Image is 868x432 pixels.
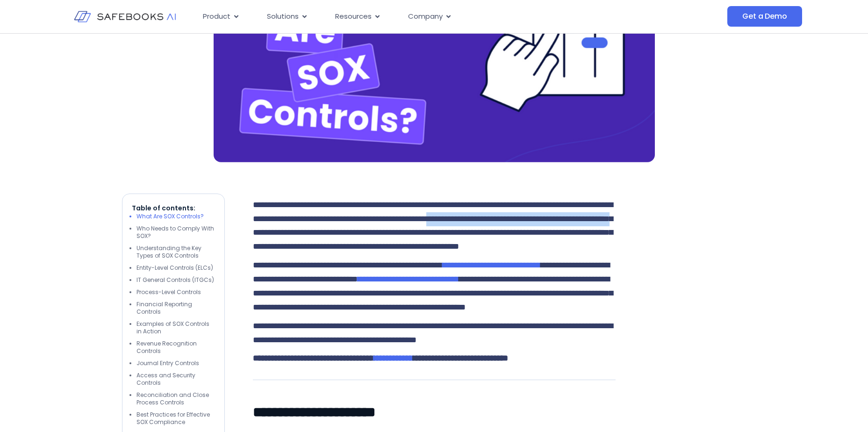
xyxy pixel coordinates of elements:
p: Table of contents: [132,203,215,213]
span: Product [203,11,230,22]
li: Understanding the Key Types of SOX Controls [136,245,215,259]
span: Solutions [267,11,299,22]
a: Get a Demo [727,6,802,27]
li: Revenue Recognition Controls [136,340,215,355]
span: Company [408,11,443,22]
li: Journal Entry Controls [136,360,215,367]
span: Get a Demo [742,12,787,21]
li: Process-Level Controls [136,288,215,296]
li: Access and Security Controls [136,372,215,387]
li: Entity-Level Controls (ELCs) [136,264,215,272]
div: Menu Toggle [195,7,634,26]
li: Who Needs to Comply With SOX? [136,225,215,240]
li: IT General Controls (ITGCs) [136,276,215,284]
li: Best Practices for Effective SOX Compliance [136,411,215,426]
li: Reconciliation and Close Process Controls [136,391,215,406]
li: Examples of SOX Controls in Action [136,320,215,335]
nav: Menu [195,7,634,26]
li: What Are SOX Controls? [136,213,215,220]
li: Financial Reporting Controls [136,301,215,316]
span: Resources [335,11,372,22]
